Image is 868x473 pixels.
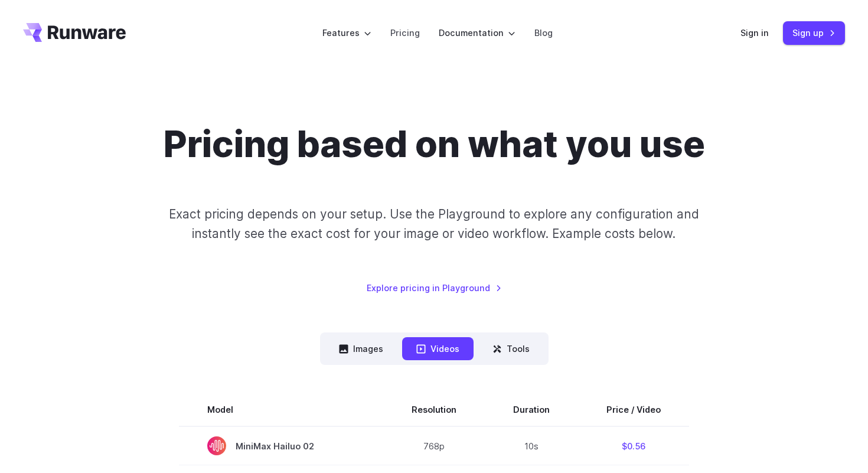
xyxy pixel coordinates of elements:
[783,21,845,44] a: Sign up
[578,426,689,465] td: $0.56
[740,26,769,40] a: Sign in
[402,337,474,360] button: Videos
[367,281,502,295] a: Explore pricing in Playground
[207,436,355,455] span: MiniMax Hailuo 02
[485,426,578,465] td: 10s
[390,26,420,40] a: Pricing
[578,393,689,426] th: Price / Video
[325,337,397,360] button: Images
[164,123,705,167] h1: Pricing based on what you use
[439,26,515,40] label: Documentation
[179,393,383,426] th: Model
[534,26,553,40] a: Blog
[23,23,126,42] a: Go to /
[322,26,371,40] label: Features
[383,426,485,465] td: 768p
[383,393,485,426] th: Resolution
[146,204,722,244] p: Exact pricing depends on your setup. Use the Playground to explore any configuration and instantl...
[485,393,578,426] th: Duration
[478,337,544,360] button: Tools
